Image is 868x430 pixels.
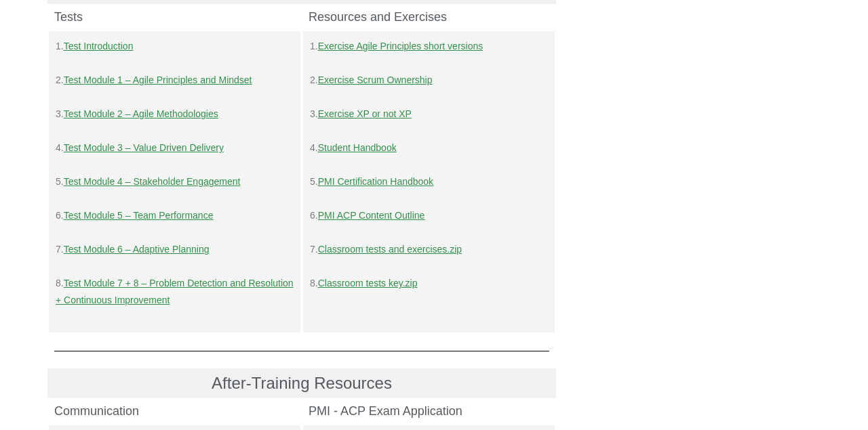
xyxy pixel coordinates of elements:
[64,210,214,221] a: Test Module 5 – Team Performance
[318,74,433,85] a: Exercise Scrum Ownership
[64,176,241,187] a: Test Module 4 – Stakeholder Engagement
[56,278,294,305] a: Test Module 7 + 8 – Problem Detection and Resolution + Continuous Improvement
[56,139,294,156] p: 4.
[56,173,294,190] p: 5.
[310,38,548,55] p: 1.
[56,72,294,89] p: 2.
[54,375,549,391] h3: After-Training Resources
[318,176,433,187] a: PMI Certification Handbook
[56,38,294,55] p: 1.
[310,106,548,123] p: 3.
[310,72,548,89] p: 2.
[310,139,548,156] p: 4.
[54,11,295,23] h4: Tests
[64,41,134,51] a: Test Introduction
[309,11,549,23] h4: Resources and Exercises
[318,210,425,221] a: PMI ACP Content Outline
[64,108,218,119] a: Test Module 2 – Agile Methodologies
[56,207,294,224] p: 6.
[318,108,412,119] a: Exercise XP or not XP
[310,207,548,224] p: 6.
[310,241,548,258] p: 7.
[318,142,397,153] a: Student Handbook
[64,244,210,255] a: Test Module 6 – Adaptive Planning
[56,106,294,123] p: 3.
[64,142,224,153] a: Test Module 3 – Value Driven Delivery
[310,275,548,292] p: 8.
[56,275,294,309] p: 8.
[318,244,462,255] a: Classroom tests and exercises.zip
[56,241,294,258] p: 7.
[54,405,295,417] h4: Communication
[318,41,484,51] a: Exercise Agile Principles short versions
[318,278,418,288] a: Classroom tests key.zip
[309,405,549,417] h4: PMI - ACP Exam Application
[310,173,548,190] p: 5.
[64,74,252,85] a: Test Module 1 – Agile Principles and Mindset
